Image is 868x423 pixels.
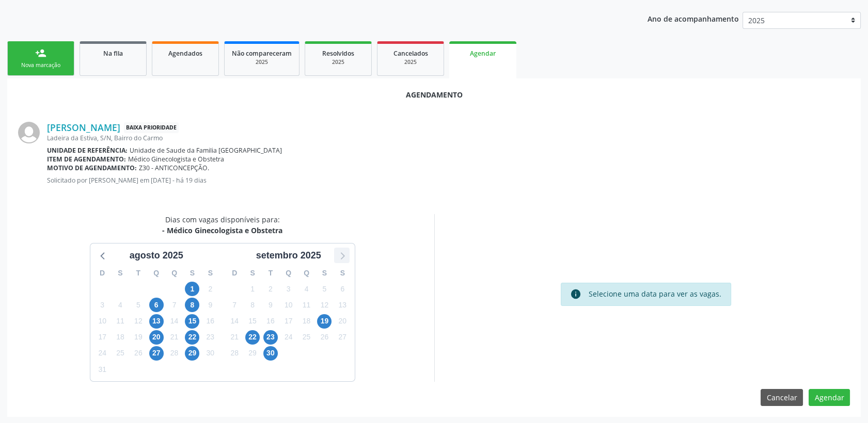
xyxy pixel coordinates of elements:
span: terça-feira, 19 de agosto de 2025 [131,330,146,345]
button: Cancelar [761,389,803,406]
span: Baixa Prioridade [124,122,179,133]
span: sábado, 16 de agosto de 2025 [203,314,217,329]
span: Cancelados [393,49,428,58]
span: quarta-feira, 10 de setembro de 2025 [281,298,296,312]
span: Agendados [168,49,202,58]
span: sábado, 23 de agosto de 2025 [203,330,217,345]
span: sexta-feira, 19 de setembro de 2025 [317,314,332,329]
span: quinta-feira, 25 de setembro de 2025 [299,330,314,345]
span: domingo, 10 de agosto de 2025 [95,314,109,329]
span: Médico Ginecologista e Obstetra [128,155,224,164]
a: [PERSON_NAME] [47,122,120,133]
span: segunda-feira, 25 de agosto de 2025 [113,346,128,361]
span: sexta-feira, 26 de setembro de 2025 [317,330,332,345]
span: quarta-feira, 3 de setembro de 2025 [281,282,296,296]
span: quarta-feira, 13 de agosto de 2025 [149,314,164,329]
span: sexta-feira, 8 de agosto de 2025 [185,298,199,312]
div: Ladeira da Estiva, S/N, Bairro do Carmo [47,134,850,142]
span: terça-feira, 23 de setembro de 2025 [263,330,278,345]
p: Solicitado por [PERSON_NAME] em [DATE] - há 19 dias [47,176,850,185]
span: quinta-feira, 4 de setembro de 2025 [299,282,314,296]
span: sexta-feira, 29 de agosto de 2025 [185,346,199,361]
span: quarta-feira, 17 de setembro de 2025 [281,314,296,329]
div: 2025 [385,58,436,66]
div: Nova marcação [15,61,67,69]
span: terça-feira, 2 de setembro de 2025 [263,282,278,296]
span: domingo, 3 de agosto de 2025 [95,298,109,312]
span: terça-feira, 9 de setembro de 2025 [263,298,278,312]
span: segunda-feira, 22 de setembro de 2025 [245,330,260,345]
b: Item de agendamento: [47,155,126,164]
div: T [261,265,279,281]
div: S [183,265,201,281]
span: Na fila [103,49,123,58]
div: 2025 [312,58,364,66]
div: - Médico Ginecologista e Obstetra [162,225,282,236]
span: segunda-feira, 18 de agosto de 2025 [113,330,128,345]
div: S [112,265,130,281]
div: S [244,265,262,281]
span: quinta-feira, 11 de setembro de 2025 [299,298,314,312]
span: sexta-feira, 22 de agosto de 2025 [185,330,199,345]
span: terça-feira, 12 de agosto de 2025 [131,314,146,329]
div: Q [147,265,165,281]
span: segunda-feira, 11 de agosto de 2025 [113,314,128,329]
span: quarta-feira, 20 de agosto de 2025 [149,330,164,345]
span: sábado, 27 de setembro de 2025 [335,330,350,345]
span: sábado, 13 de setembro de 2025 [335,298,350,312]
span: terça-feira, 5 de agosto de 2025 [131,298,146,312]
span: terça-feira, 26 de agosto de 2025 [131,346,146,361]
span: sábado, 20 de setembro de 2025 [335,314,350,329]
div: Q [165,265,183,281]
span: segunda-feira, 1 de setembro de 2025 [245,282,260,296]
div: agosto 2025 [125,249,187,263]
span: segunda-feira, 29 de setembro de 2025 [245,346,260,361]
span: segunda-feira, 4 de agosto de 2025 [113,298,128,312]
span: domingo, 14 de setembro de 2025 [227,314,242,329]
div: setembro 2025 [252,249,325,263]
div: S [334,265,352,281]
span: Unidade de Saude da Familia [GEOGRAPHIC_DATA] [130,146,282,155]
div: 2025 [232,58,292,66]
b: Unidade de referência: [47,146,128,155]
span: sábado, 30 de agosto de 2025 [203,346,217,361]
span: quarta-feira, 27 de agosto de 2025 [149,346,164,361]
span: quinta-feira, 14 de agosto de 2025 [167,314,182,329]
div: S [315,265,334,281]
div: D [93,265,112,281]
div: Agendamento [18,89,850,100]
span: domingo, 21 de setembro de 2025 [227,330,242,345]
span: Não compareceram [232,49,292,58]
div: S [201,265,219,281]
span: domingo, 7 de setembro de 2025 [227,298,242,312]
span: sexta-feira, 15 de agosto de 2025 [185,314,199,329]
span: sábado, 2 de agosto de 2025 [203,282,217,296]
span: Resolvidos [322,49,354,58]
span: quinta-feira, 7 de agosto de 2025 [167,298,182,312]
img: img [18,122,40,143]
span: terça-feira, 16 de setembro de 2025 [263,314,278,329]
span: sexta-feira, 1 de agosto de 2025 [185,282,199,296]
span: sexta-feira, 12 de setembro de 2025 [317,298,332,312]
p: Ano de acompanhamento [648,12,739,25]
span: sexta-feira, 5 de setembro de 2025 [317,282,332,296]
div: Q [297,265,315,281]
span: domingo, 24 de agosto de 2025 [95,346,109,361]
span: domingo, 28 de setembro de 2025 [227,346,242,361]
span: segunda-feira, 15 de setembro de 2025 [245,314,260,329]
span: Agendar [470,49,496,58]
span: domingo, 31 de agosto de 2025 [95,362,109,377]
span: sábado, 6 de setembro de 2025 [335,282,350,296]
div: person_add [35,47,46,59]
span: sábado, 9 de agosto de 2025 [203,298,217,312]
div: Q [279,265,297,281]
div: T [129,265,147,281]
i: info [570,288,581,300]
span: terça-feira, 30 de setembro de 2025 [263,346,278,361]
b: Motivo de agendamento: [47,164,137,172]
span: quinta-feira, 18 de setembro de 2025 [299,314,314,329]
span: Z30 - ANTICONCEPÇÃO. [139,164,209,172]
span: segunda-feira, 8 de setembro de 2025 [245,298,260,312]
span: quinta-feira, 28 de agosto de 2025 [167,346,182,361]
div: D [226,265,244,281]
